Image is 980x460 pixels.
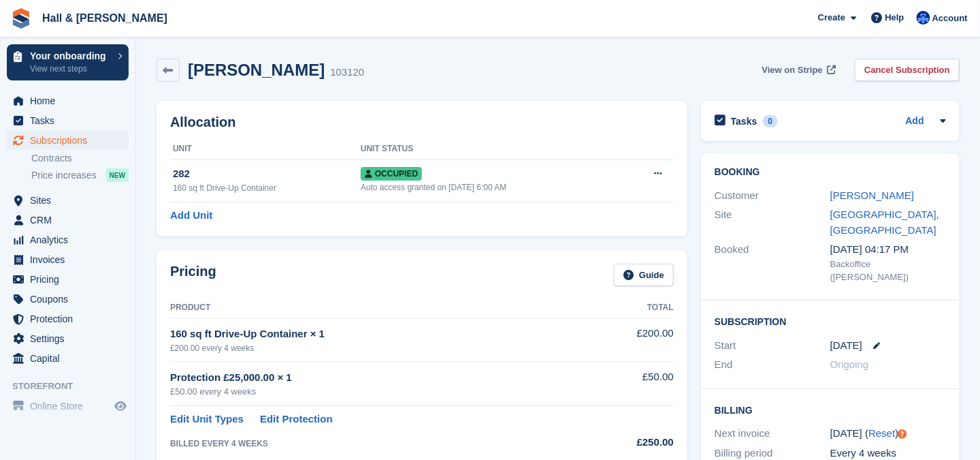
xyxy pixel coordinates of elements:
a: menu [7,349,129,368]
a: menu [7,250,129,269]
th: Unit Status [361,138,623,160]
span: Protection [30,309,112,328]
a: Contracts [31,152,129,165]
a: menu [7,309,129,328]
h2: Booking [715,167,946,178]
span: Analytics [30,230,112,249]
img: stora-icon-8386f47178a22dfd0bd8f6a31ec36ba5ce8667c1dd55bd0f319d3a0aa187defe.svg [11,8,31,29]
a: [PERSON_NAME] [830,189,914,201]
a: Add Unit [170,208,212,224]
a: menu [7,230,129,249]
div: Tooltip anchor [896,428,909,440]
span: Help [885,11,904,25]
a: Hall & [PERSON_NAME] [37,7,173,29]
a: menu [7,191,129,210]
h2: Subscription [715,314,946,328]
span: Subscriptions [30,131,112,150]
p: Your onboarding [30,51,111,61]
span: Coupons [30,290,112,309]
a: menu [7,397,129,416]
a: Your onboarding View next steps [7,44,129,80]
a: menu [7,211,129,230]
a: menu [7,290,129,309]
a: menu [7,131,129,150]
span: View on Stripe [762,63,823,77]
div: Auto access granted on [DATE] 6:00 AM [361,181,623,194]
span: CRM [30,211,112,230]
a: Price increases NEW [31,168,129,183]
a: Guide [614,264,674,286]
a: Edit Unit Types [170,412,244,427]
th: Product [170,297,581,319]
time: 2025-08-23 00:00:00 UTC [830,338,862,354]
h2: [PERSON_NAME] [188,61,325,79]
span: Online Store [30,397,112,416]
div: 160 sq ft Drive-Up Container [173,182,361,194]
h2: Allocation [170,114,674,130]
div: 282 [173,166,361,182]
div: Backoffice ([PERSON_NAME]) [830,258,946,284]
div: £50.00 every 4 weeks [170,385,581,399]
div: Site [715,207,830,238]
th: Unit [170,138,361,160]
span: Sites [30,191,112,210]
div: Protection £25,000.00 × 1 [170,370,581,386]
span: Capital [30,349,112,368]
a: menu [7,111,129,130]
span: Price increases [31,169,97,182]
span: Settings [30,329,112,348]
div: [DATE] ( ) [830,426,946,442]
a: [GEOGRAPHIC_DATA], [GEOGRAPHIC_DATA] [830,209,939,236]
span: Occupied [361,167,422,181]
div: 160 sq ft Drive-Up Container × 1 [170,326,581,342]
div: NEW [106,168,129,182]
span: Storefront [12,380,135,393]
td: £200.00 [581,318,674,361]
span: Account [932,12,968,25]
div: £250.00 [581,435,674,450]
span: Ongoing [830,358,869,370]
div: Start [715,338,830,354]
p: View next steps [30,63,111,75]
div: 0 [763,115,779,127]
div: 103120 [330,65,364,80]
a: menu [7,91,129,110]
a: View on Stripe [757,59,839,81]
a: Edit Protection [260,412,333,427]
h2: Pricing [170,264,216,286]
h2: Billing [715,403,946,416]
div: End [715,357,830,373]
a: menu [7,329,129,348]
span: Home [30,91,112,110]
a: Cancel Subscription [855,59,960,81]
div: [DATE] 04:17 PM [830,242,946,258]
h2: Tasks [731,115,757,127]
div: Next invoice [715,426,830,442]
a: menu [7,270,129,289]
span: Invoices [30,250,112,269]
span: Create [818,11,845,25]
td: £50.00 [581,362,674,406]
span: Tasks [30,111,112,130]
div: Booked [715,242,830,284]
span: Pricing [30,270,112,289]
a: Reset [868,427,895,439]
a: Add [906,114,924,129]
th: Total [581,297,674,319]
div: Customer [715,188,830,204]
a: Preview store [112,398,129,414]
div: BILLED EVERY 4 WEEKS [170,438,581,450]
img: Claire Banham [917,11,930,25]
div: £200.00 every 4 weeks [170,342,581,354]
